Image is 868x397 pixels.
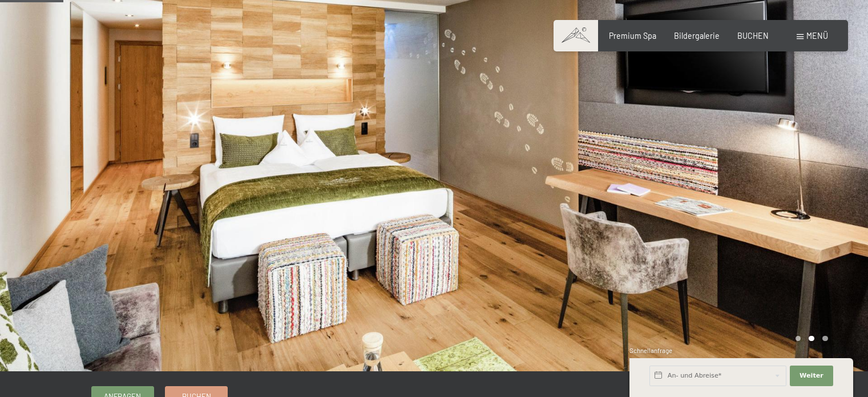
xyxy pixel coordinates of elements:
a: BUCHEN [737,31,769,41]
span: Menü [806,31,828,41]
button: Weiter [790,366,833,386]
a: Premium Spa [609,31,656,41]
a: Bildergalerie [674,31,720,41]
span: Schnellanfrage [629,347,672,354]
span: Weiter [800,371,823,380]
